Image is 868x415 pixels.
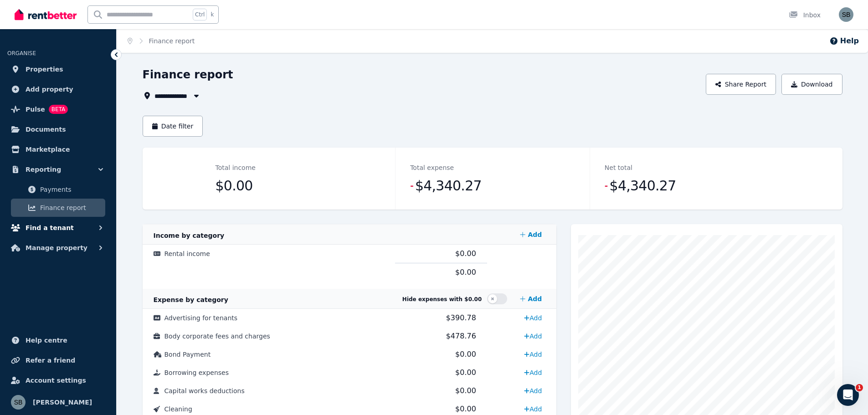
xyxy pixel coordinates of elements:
[154,296,228,303] span: Expense by category
[7,219,109,237] button: Find a tenant
[26,335,67,346] span: Help centre
[7,239,109,257] button: Manage property
[455,268,476,277] span: $0.00
[7,100,109,118] a: PulseBETA
[164,250,210,257] span: Rental income
[164,387,245,395] span: Capital works deductions
[26,222,74,233] span: Find a tenant
[7,351,109,369] a: Refer a friend
[520,347,545,362] a: Add
[49,105,68,114] span: BETA
[143,116,203,137] button: Date filter
[516,290,545,308] a: Add
[11,395,26,410] img: Sam Berrell
[15,8,77,21] img: RentBetter
[402,296,482,302] span: Hide expenses with $0.00
[7,140,109,159] a: Marketplace
[837,384,859,406] iframe: Intercom live chat
[520,365,545,380] a: Add
[216,177,253,195] span: $0.00
[33,397,92,408] span: [PERSON_NAME]
[117,29,205,53] nav: Breadcrumb
[7,371,109,389] a: Account settings
[26,242,87,253] span: Manage property
[7,120,109,138] a: Documents
[26,124,66,135] span: Documents
[164,333,270,340] span: Body corporate fees and charges
[149,37,195,45] a: Finance report
[410,162,454,173] dt: Total expense
[26,64,63,75] span: Properties
[26,144,70,155] span: Marketplace
[26,164,61,175] span: Reporting
[26,375,86,386] span: Account settings
[781,74,842,95] button: Download
[410,179,413,192] span: -
[415,177,482,195] span: $4,340.27
[455,249,476,258] span: $0.00
[26,84,73,95] span: Add property
[706,74,776,95] button: Share Report
[164,351,211,358] span: Bond Payment
[143,67,233,82] h1: Finance report
[7,331,109,349] a: Help centre
[164,314,238,322] span: Advertising for tenants
[11,199,105,217] a: Finance report
[446,332,476,340] span: $478.76
[829,36,859,46] button: Help
[216,162,256,173] dt: Total income
[40,202,102,213] span: Finance report
[455,405,476,413] span: $0.00
[7,160,109,179] button: Reporting
[789,10,821,20] div: Inbox
[455,386,476,395] span: $0.00
[211,11,214,18] span: k
[520,311,545,325] a: Add
[455,350,476,359] span: $0.00
[193,9,207,20] span: Ctrl
[520,329,545,343] a: Add
[605,162,632,173] dt: Net total
[446,313,476,322] span: $390.78
[605,179,608,192] span: -
[40,184,102,195] span: Payments
[610,177,676,195] span: $4,340.27
[7,80,109,98] a: Add property
[154,232,225,239] span: Income by category
[7,60,109,78] a: Properties
[516,225,545,244] a: Add
[164,369,229,376] span: Borrowing expenses
[7,50,36,56] span: ORGANISE
[455,368,476,377] span: $0.00
[26,355,75,366] span: Refer a friend
[856,384,863,391] span: 1
[839,7,853,22] img: Sam Berrell
[26,104,45,115] span: Pulse
[164,405,192,413] span: Cleaning
[520,384,545,398] a: Add
[11,180,105,199] a: Payments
